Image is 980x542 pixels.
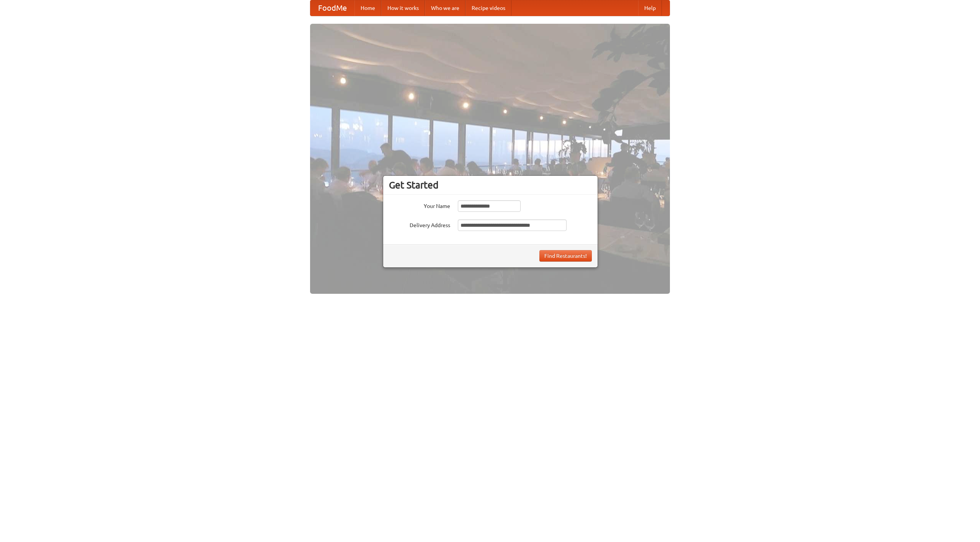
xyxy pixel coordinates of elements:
a: FoodMe [310,0,354,16]
a: Home [354,0,381,16]
a: Recipe videos [465,0,511,16]
a: Who we are [425,0,465,16]
button: Find Restaurants! [539,250,592,262]
a: How it works [381,0,425,16]
a: Help [638,0,662,16]
label: Your Name [389,200,450,210]
label: Delivery Address [389,219,450,229]
h3: Get Started [389,179,592,191]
